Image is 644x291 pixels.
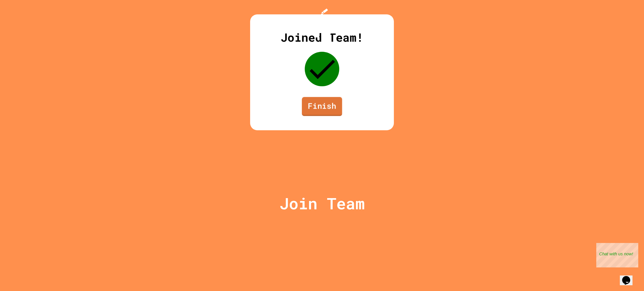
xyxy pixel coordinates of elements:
iframe: chat widget [596,243,638,267]
a: Finish [302,97,342,116]
img: Logo.svg [310,9,333,38]
p: Join Team [279,192,365,215]
iframe: chat widget [620,268,638,285]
